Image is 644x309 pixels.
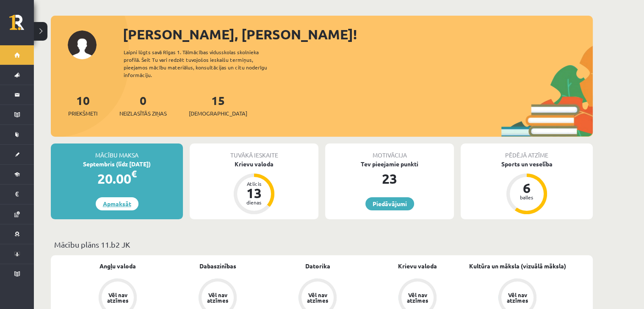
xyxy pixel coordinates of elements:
div: 20.00 [51,168,183,189]
div: Vēl nav atzīmes [406,292,429,303]
div: Tev pieejamie punkti [325,160,454,168]
div: Laipni lūgts savā Rīgas 1. Tālmācības vidusskolas skolnieka profilā. Šeit Tu vari redzēt tuvojošo... [124,48,282,79]
div: Vēl nav atzīmes [306,292,329,303]
a: Apmaksāt [96,197,138,210]
div: dienas [241,200,267,205]
div: Pēdējā atzīme [461,143,593,160]
div: Vēl nav atzīmes [206,292,229,303]
a: 10Priekšmeti [68,93,97,118]
a: Piedāvājumi [365,197,414,210]
a: Rīgas 1. Tālmācības vidusskola [9,15,34,36]
div: 13 [241,186,267,200]
a: Kultūra un māksla (vizuālā māksla) [469,262,566,270]
span: € [131,168,137,180]
p: Mācību plāns 11.b2 JK [54,239,589,250]
span: [DEMOGRAPHIC_DATA] [189,109,247,118]
a: Krievu valoda Atlicis 13 dienas [190,160,318,215]
div: Vēl nav atzīmes [506,292,529,303]
div: [PERSON_NAME], [PERSON_NAME]! [123,24,593,44]
div: Atlicis [241,181,267,186]
span: Priekšmeti [68,109,97,118]
a: Krievu valoda [398,262,437,270]
div: 6 [514,181,539,195]
div: Krievu valoda [190,160,318,168]
div: 23 [325,168,454,189]
div: balles [514,195,539,200]
div: Tuvākā ieskaite [190,143,318,160]
div: Motivācija [325,143,454,160]
span: Neizlasītās ziņas [119,109,167,118]
div: Sports un veselība [461,160,593,168]
div: Vēl nav atzīmes [106,292,130,303]
a: Datorika [305,262,330,270]
a: 15[DEMOGRAPHIC_DATA] [189,93,247,118]
div: Septembris (līdz [DATE]) [51,160,183,168]
a: Sports un veselība 6 balles [461,160,593,215]
div: Mācību maksa [51,143,183,160]
a: Angļu valoda [100,262,136,270]
a: 0Neizlasītās ziņas [119,93,167,118]
a: Dabaszinības [199,262,236,270]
